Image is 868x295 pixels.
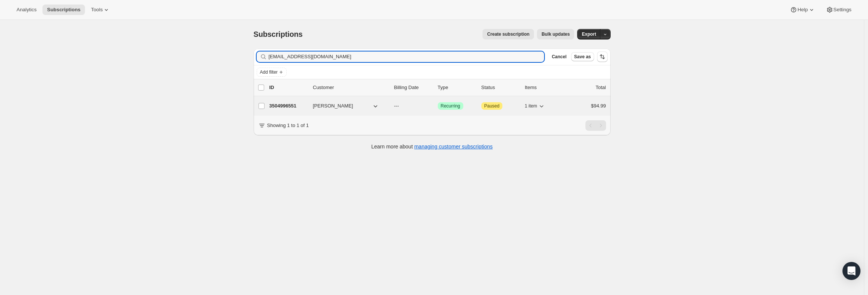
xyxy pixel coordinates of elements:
[12,5,41,15] button: Analytics
[269,101,606,111] div: 3504996551[PERSON_NAME]---SuccessRecurringAttentionPaused1 item$94.99
[487,31,529,37] span: Create subscription
[414,144,493,150] a: managing customer subscriptions
[582,31,596,37] span: Export
[541,31,570,37] span: Bulk updates
[585,120,606,131] nav: Pagination
[269,84,606,91] div: IDCustomerBilling DateTypeStatusItemsTotal
[574,54,591,60] span: Save as
[482,29,534,39] button: Create subscription
[552,54,566,60] span: Cancel
[842,262,860,280] div: Open Intercom Messenger
[257,68,287,77] button: Add filter
[269,84,307,91] p: ID
[525,101,546,111] button: 1 item
[269,51,544,62] input: Filter subscribers
[371,143,493,150] p: Learn more about
[394,103,399,109] span: ---
[313,84,388,91] p: Customer
[260,69,278,75] span: Add filter
[525,103,537,109] span: 1 item
[481,84,519,91] p: Status
[91,7,103,13] span: Tools
[484,103,500,109] span: Paused
[577,29,600,39] button: Export
[785,5,820,15] button: Help
[833,7,851,13] span: Settings
[571,52,594,61] button: Save as
[313,102,353,110] span: [PERSON_NAME]
[269,102,307,110] p: 3504996551
[441,103,460,109] span: Recurring
[537,29,574,39] button: Bulk updates
[42,5,85,15] button: Subscriptions
[591,103,606,109] span: $94.99
[308,100,384,112] button: [PERSON_NAME]
[17,7,36,13] span: Analytics
[86,5,115,15] button: Tools
[525,84,563,91] div: Items
[797,7,808,13] span: Help
[596,84,606,91] p: Total
[47,7,80,13] span: Subscriptions
[438,84,475,91] div: Type
[394,84,432,91] p: Billing Date
[597,51,608,62] button: Sort the results
[267,122,309,129] p: Showing 1 to 1 of 1
[821,5,856,15] button: Settings
[549,52,569,61] button: Cancel
[254,30,303,38] span: Subscriptions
